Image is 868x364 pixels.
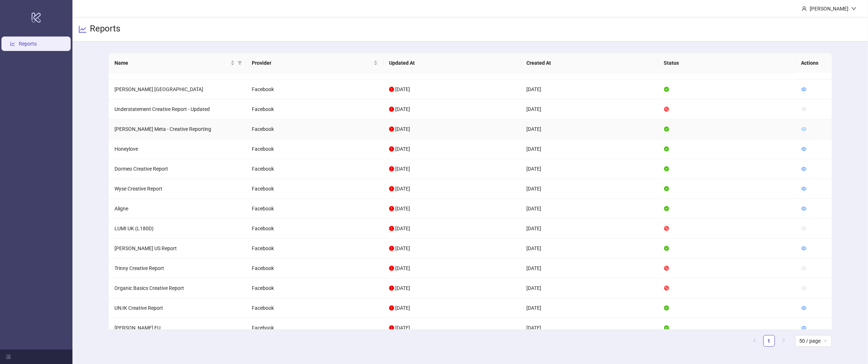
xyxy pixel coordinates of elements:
[801,226,806,231] span: eye
[389,206,394,211] span: exclamation-circle
[109,199,246,219] td: Aligne
[246,99,383,119] td: Facebook
[246,80,383,99] td: Facebook
[389,226,394,231] span: exclamation-circle
[395,146,410,152] span: [DATE]
[109,80,246,99] td: [PERSON_NAME] [GEOGRAPHIC_DATA]
[246,179,383,199] td: Facebook
[521,139,658,159] td: [DATE]
[764,335,775,346] a: 1
[521,239,658,258] td: [DATE]
[246,318,383,338] td: Facebook
[521,258,658,278] td: [DATE]
[521,278,658,298] td: [DATE]
[109,278,246,298] td: Organic Basics Creative Report
[389,166,394,171] span: exclamation-circle
[246,199,383,219] td: Facebook
[109,179,246,199] td: Wyse Creative Report
[801,86,806,92] a: eye
[801,325,806,330] span: eye
[90,23,120,35] h3: Reports
[801,146,806,152] a: eye
[109,318,246,338] td: [PERSON_NAME] EU
[664,206,669,211] span: check-circle
[395,265,410,271] span: [DATE]
[801,325,806,331] a: eye
[749,335,760,347] li: Previous Page
[109,119,246,139] td: [PERSON_NAME] Meta - Creative Reporting
[389,87,394,92] span: exclamation-circle
[395,305,410,311] span: [DATE]
[395,186,410,192] span: [DATE]
[664,146,669,151] span: check-circle
[109,99,246,119] td: Understatement Creative Report - Updated
[800,335,827,346] span: 50 / page
[801,107,806,112] span: eye
[664,266,669,271] span: stop
[801,126,806,132] a: eye
[395,126,410,132] span: [DATE]
[521,53,658,73] th: Created At
[114,59,229,67] span: Name
[109,159,246,179] td: Dormeo Creative Report
[395,325,410,331] span: [DATE]
[389,127,394,132] span: exclamation-circle
[801,186,806,191] span: eye
[395,206,410,211] span: [DATE]
[801,87,806,92] span: eye
[801,305,806,311] span: eye
[664,325,669,330] span: check-circle
[246,119,383,139] td: Facebook
[801,166,806,172] a: eye
[78,25,87,34] span: line-chart
[664,186,669,191] span: check-circle
[109,239,246,258] td: [PERSON_NAME] US Report
[389,305,394,311] span: exclamation-circle
[389,266,394,271] span: exclamation-circle
[781,338,786,343] span: right
[246,219,383,239] td: Facebook
[664,127,669,132] span: check-circle
[389,186,394,191] span: exclamation-circle
[246,298,383,318] td: Facebook
[521,219,658,239] td: [DATE]
[801,286,806,291] span: eye
[6,354,11,359] span: menu-fold
[752,338,757,343] span: left
[802,6,807,11] span: user
[521,179,658,199] td: [DATE]
[246,258,383,278] td: Facebook
[395,285,410,291] span: [DATE]
[801,245,806,251] a: eye
[801,186,806,192] a: eye
[801,266,806,271] span: eye
[252,59,372,67] span: Provider
[389,286,394,291] span: exclamation-circle
[246,53,384,73] th: Provider
[395,245,410,251] span: [DATE]
[236,57,243,68] span: filter
[521,80,658,99] td: [DATE]
[801,206,806,211] span: eye
[664,305,669,311] span: check-circle
[664,166,669,171] span: check-circle
[664,246,669,251] span: check-circle
[389,146,394,151] span: exclamation-circle
[801,206,806,211] a: eye
[521,159,658,179] td: [DATE]
[395,226,410,231] span: [DATE]
[109,298,246,318] td: UN:IK Creative Report
[389,325,394,330] span: exclamation-circle
[521,318,658,338] td: [DATE]
[664,107,669,112] span: stop
[763,335,775,347] li: 1
[521,298,658,318] td: [DATE]
[521,119,658,139] td: [DATE]
[395,166,410,172] span: [DATE]
[395,86,410,92] span: [DATE]
[664,286,669,291] span: stop
[109,53,246,73] th: Name
[246,278,383,298] td: Facebook
[851,6,856,11] span: down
